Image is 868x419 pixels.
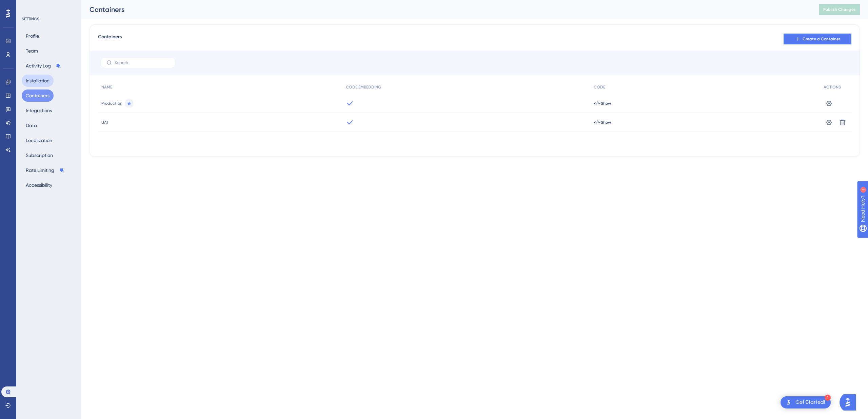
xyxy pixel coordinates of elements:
span: UAT [101,120,108,125]
button: </> Show [594,101,611,106]
button: Team [22,45,42,57]
button: </> Show [594,120,611,125]
span: Containers [98,33,122,45]
button: Activity Log [22,60,65,72]
span: CODE EMBEDDING [346,84,381,90]
iframe: UserGuiding AI Assistant Launcher [840,392,860,413]
button: Localization [22,134,56,146]
input: Search [115,60,170,65]
span: Production [101,101,122,106]
button: Profile [22,30,43,42]
button: Publish Changes [819,4,860,15]
button: Containers [22,89,54,102]
div: 1 [825,395,831,401]
span: Create a Container [803,36,840,42]
span: ACTIONS [824,84,841,90]
span: NAME [101,84,112,90]
button: Create a Container [784,34,851,44]
button: Installation [22,75,54,87]
span: Publish Changes [823,7,856,12]
button: Accessibility [22,179,56,191]
div: 1 [47,3,49,9]
img: launcher-image-alternative-text [785,398,793,406]
span: CODE [594,84,605,90]
button: Data [22,119,41,132]
div: Get Started! [795,399,825,406]
span: Need Help? [16,2,42,10]
button: Subscription [22,149,57,161]
button: Integrations [22,104,56,117]
div: Containers [90,5,802,14]
button: Rate Limiting [22,164,68,176]
div: SETTINGS [22,16,77,22]
div: Open Get Started! checklist, remaining modules: 1 [781,396,831,408]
